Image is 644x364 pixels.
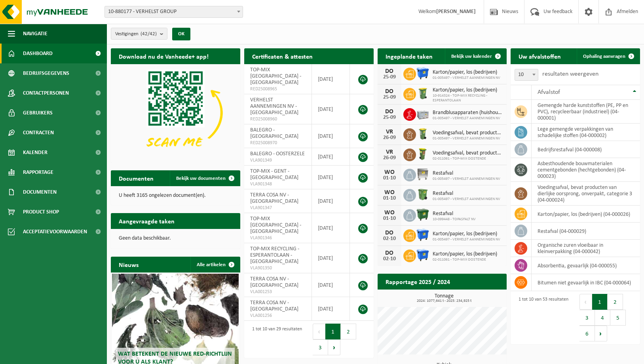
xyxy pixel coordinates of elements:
[532,257,640,274] td: absorbentia, gevaarlijk (04-000055)
[433,211,476,217] span: Restafval
[250,192,298,204] span: TERRA COSA NV - [GEOGRAPHIC_DATA]
[250,300,298,312] span: TERRA COSA NV - [GEOGRAPHIC_DATA]
[23,63,69,83] span: Bedrijfsgegevens
[433,217,476,222] span: 10-099448 - TOPASFALT NV
[448,289,506,305] a: Bekijk rapportage
[312,148,350,166] td: [DATE]
[445,48,506,64] a: Bekijk uw kalender
[250,86,306,92] span: RED25008965
[250,265,306,271] span: VLA901350
[250,97,298,116] span: VERHELST AANNEMINGEN NV - [GEOGRAPHIC_DATA]
[312,64,350,94] td: [DATE]
[382,68,397,74] div: DO
[511,48,569,64] h2: Uw afvalstoffen
[378,274,458,289] h2: Rapportage 2025 / 2024
[312,124,350,148] td: [DATE]
[433,116,503,121] span: 01-005497 - VERHELST AANNEMINGEN NV
[23,143,47,162] span: Kalender
[515,69,538,81] span: 10
[532,100,640,124] td: gemengde harde kunststoffen (PE, PP en PVC), recycleerbaar (industrieel) (04-000001)
[382,169,397,175] div: WO
[382,74,397,80] div: 25-09
[382,293,507,303] h3: Tonnage
[250,313,306,319] span: VLA001256
[433,76,500,80] span: 01-005497 - VERHELST AANNEMINGEN NV
[176,176,226,181] span: Bekijk uw documenten
[250,289,306,295] span: VLA001253
[250,276,298,288] span: TERRA COSA NV - [GEOGRAPHIC_DATA]
[250,235,306,241] span: VLA901346
[592,294,608,310] button: 1
[341,324,356,339] button: 2
[23,222,87,242] span: Acceptatievoorwaarden
[542,71,598,77] label: resultaten weergeven
[433,156,503,161] span: 02-011061 - TOP-MIX OOSTENDE
[111,64,240,161] img: Download de VHEPlus App
[312,243,350,273] td: [DATE]
[378,48,441,64] h2: Ingeplande taken
[382,250,397,256] div: DO
[119,236,232,241] p: Geen data beschikbaar.
[433,237,500,242] span: 01-005497 - VERHELST AANNEMINGEN NV
[250,157,306,164] span: VLA901349
[433,87,503,93] span: Karton/papier, los (bedrijven)
[433,93,503,103] span: 10-914324 - TOP-MIX RECYCLING - ESPERANTOLAAN
[248,323,302,356] div: 1 tot 10 van 29 resultaten
[532,141,640,158] td: bedrijfsrestafval (04-000008)
[416,248,429,262] img: WB-1100-HPE-BE-01
[250,127,298,139] span: BALEGRO - [GEOGRAPHIC_DATA]
[382,256,397,262] div: 02-10
[610,310,626,326] button: 5
[23,24,47,44] span: Navigatie
[382,196,397,201] div: 01-10
[250,140,306,146] span: RED25008970
[250,116,306,122] span: RED25008960
[250,181,306,187] span: VLA901348
[250,246,299,265] span: TOP-MIX RECYCLING - ESPERANTOLAAN - [GEOGRAPHIC_DATA]
[141,31,157,36] count: (42/42)
[312,297,350,321] td: [DATE]
[313,324,325,339] button: Previous
[312,273,350,297] td: [DATE]
[382,115,397,120] div: 25-09
[538,89,560,95] span: Afvalstof
[170,170,239,186] a: Bekijk uw documenten
[416,147,429,161] img: WB-0060-HPE-GN-50
[595,326,607,341] button: Next
[433,136,503,141] span: 01-005497 - VERHELST AANNEMINGEN NV
[515,293,568,342] div: 1 tot 10 van 53 resultaten
[532,223,640,240] td: restafval (04-000029)
[104,6,243,18] span: 10-880177 - VERHELST GROUP
[250,168,298,181] span: TOP-MIX - GENT - [GEOGRAPHIC_DATA]
[579,294,592,310] button: Previous
[577,48,639,64] a: Ophaling aanvragen
[433,251,497,257] span: Karton/papier, los (bedrijven)
[451,54,492,59] span: Bekijk uw kalender
[416,228,429,242] img: WB-1100-HPE-BE-01
[328,339,340,355] button: Next
[382,210,397,216] div: WO
[312,189,350,213] td: [DATE]
[532,124,640,141] td: lege gemengde verpakkingen van schadelijke stoffen (04-000002)
[111,28,167,40] button: Vestigingen(42/42)
[416,127,429,141] img: WB-0140-HPE-GN-50
[382,216,397,221] div: 01-10
[436,9,476,15] strong: [PERSON_NAME]
[382,129,397,135] div: VR
[105,6,243,17] span: 10-880177 - VERHELST GROUP
[433,231,500,237] span: Karton/papier, los (bedrijven)
[595,310,610,326] button: 4
[23,182,57,202] span: Documenten
[532,206,640,223] td: karton/papier, los (bedrijven) (04-000026)
[608,294,623,310] button: 2
[433,110,503,116] span: Brandblusapparaten (huishoudelijk)
[433,191,500,197] span: Restafval
[23,103,53,123] span: Gebruikers
[313,339,328,355] button: 3
[433,150,503,156] span: Voedingsafval, bevat producten van dierlijke oorsprong, onverpakt, categorie 3
[23,123,54,143] span: Contracten
[433,257,497,262] span: 02-011061 - TOP-MIX OOSTENDE
[190,257,239,273] a: Alle artikelen
[312,166,350,189] td: [DATE]
[172,28,190,40] button: OK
